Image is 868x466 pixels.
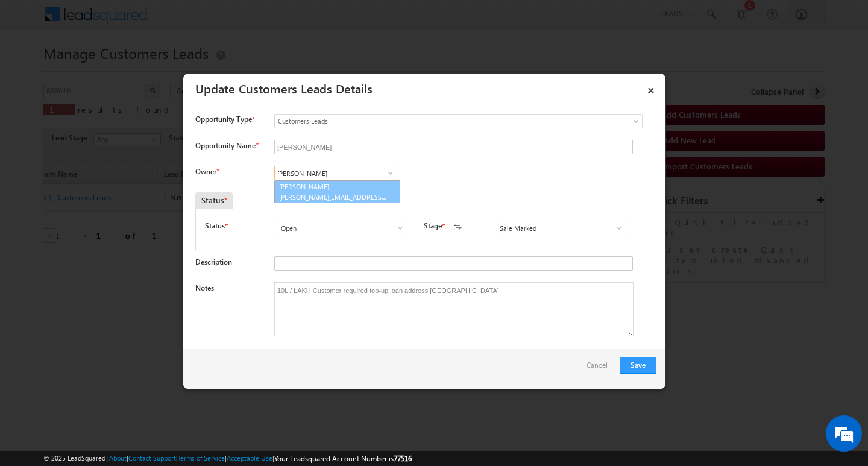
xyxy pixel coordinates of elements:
input: Type to Search [497,221,626,235]
a: Contact Support [128,454,176,462]
a: Cancel [587,357,614,380]
a: Acceptable Use [227,454,272,462]
a: Show All Items [608,222,623,234]
span: © 2025 LeadSquared | | | | | [43,453,412,464]
a: [PERSON_NAME] [274,180,400,203]
a: Terms of Service [178,454,225,462]
a: About [109,454,127,462]
span: Customers Leads [275,116,593,127]
span: 77516 [394,454,412,463]
img: d_60004797649_company_0_60004797649 [20,63,51,79]
input: Type to Search [274,166,400,180]
a: Update Customers Leads Details [195,80,373,96]
em: Start Chat [164,371,219,388]
span: Opportunity Type [195,114,252,125]
input: Type to Search [278,221,407,235]
label: Status [205,221,225,231]
a: × [641,78,661,99]
label: Description [195,257,232,266]
button: Save [620,357,656,374]
div: Minimize live chat window [198,6,227,35]
a: Show All Items [383,167,398,179]
div: Status [195,192,233,209]
a: Customers Leads [274,114,643,128]
label: Notes [195,283,214,292]
span: Your Leadsquared Account Number is [274,454,412,463]
div: Chat with us now [63,63,203,79]
label: Opportunity Name [195,141,258,150]
label: Stage [424,221,442,231]
textarea: Type your message and hit 'Enter' [16,112,220,361]
span: [PERSON_NAME][EMAIL_ADDRESS][PERSON_NAME][DOMAIN_NAME] [279,192,388,201]
a: Show All Items [389,222,404,234]
label: Owner [195,167,219,176]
